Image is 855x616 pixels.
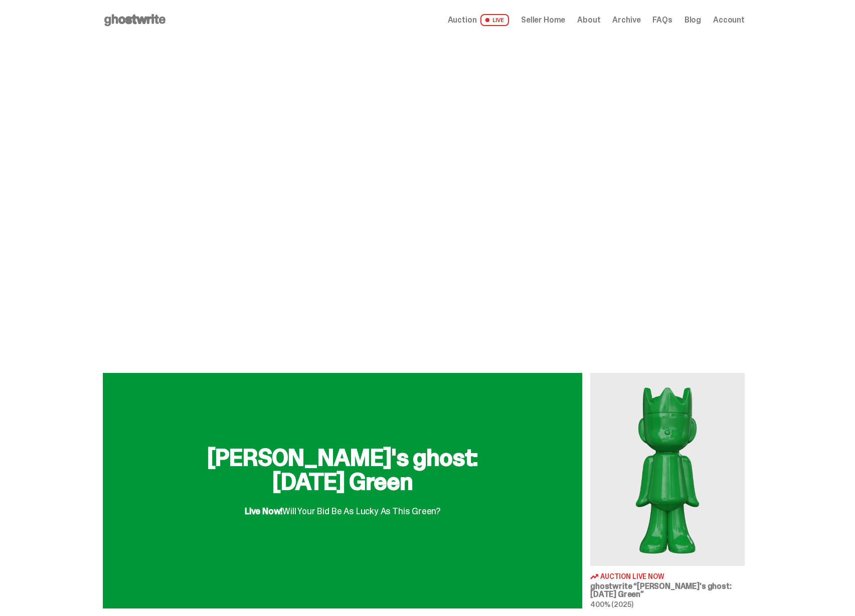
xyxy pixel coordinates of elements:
[245,498,440,516] div: Will Your Bid Be As Lucky As This Green?
[521,16,565,24] a: Seller Home
[182,446,503,494] h2: [PERSON_NAME]'s ghost: [DATE] Green
[612,16,640,24] a: Archive
[590,373,745,608] a: Schrödinger's ghost: Sunday Green Auction Live Now
[448,14,509,26] a: Auction LIVE
[577,16,600,24] a: About
[600,573,664,580] span: Auction Live Now
[448,16,477,24] span: Auction
[652,16,672,24] a: FAQs
[590,600,633,609] span: 400% (2025)
[685,16,701,24] a: Blog
[590,373,745,566] img: Schrödinger's ghost: Sunday Green
[590,582,745,598] h3: ghostwrite “[PERSON_NAME]'s ghost: [DATE] Green”
[245,505,282,517] span: Live Now!
[713,16,745,24] a: Account
[480,14,509,26] span: LIVE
